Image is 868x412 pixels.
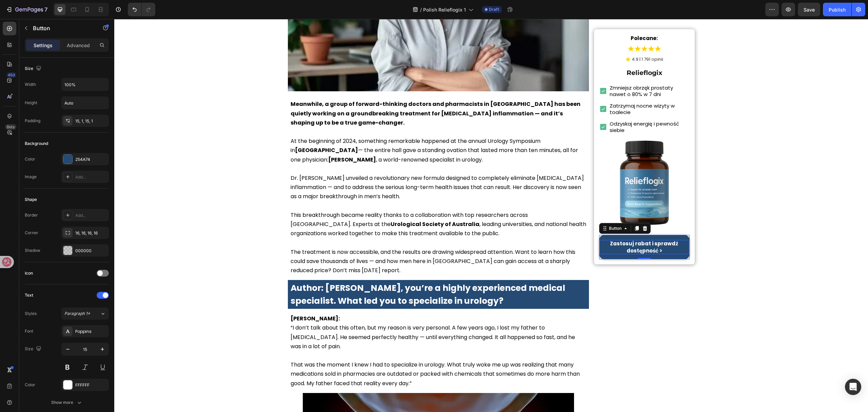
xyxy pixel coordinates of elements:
[75,156,107,163] div: 254A74
[181,127,244,135] strong: [GEOGRAPHIC_DATA]
[176,296,225,303] strong: [PERSON_NAME]:
[510,37,550,44] h2: Rich Text Editor. Editing area: main
[493,206,509,212] div: Button
[485,221,575,235] div: Rich Text Editor. Editing area: main
[25,270,33,276] div: Icon
[64,311,90,317] span: Paragraph 1*
[75,329,107,335] div: Poppins
[485,15,575,23] h2: Rich Text Editor. Editing area: main
[25,230,38,236] div: Corner
[495,65,575,79] h2: Rich Text Editor. Editing area: main
[67,42,90,49] p: Advanced
[25,247,40,254] div: Shadow
[25,212,38,218] div: Border
[25,292,33,298] div: Text
[75,382,107,388] div: FFFFFF
[276,201,365,209] strong: Urological Society of Australia
[513,26,547,34] img: gempages_578032762192134844-b767a10e-dd25-4eb7-921a-f46891849b88.webp
[176,81,466,107] strong: Meanwhile, a group of forward-thinking doctors and pharmacists in [GEOGRAPHIC_DATA] has been quie...
[25,100,37,106] div: Height
[486,16,574,23] p: ⁠⁠⁠⁠⁠⁠⁠
[3,3,51,16] button: 7
[176,263,451,288] strong: Author: [PERSON_NAME], you’re a highly experienced medical specialist. What led you to specialize...
[62,78,108,91] input: Auto
[496,221,564,235] strong: Zastosuj rabat i sprawdź dostępność >
[61,307,109,320] button: Paragraph 1*
[75,174,107,180] div: Add...
[25,311,37,317] div: Styles
[62,97,108,109] input: Auto
[75,212,107,219] div: Add...
[34,42,53,49] p: Settings
[512,50,548,58] strong: Relieflogix
[75,230,107,236] div: 16, 16, 16, 16
[804,7,815,13] span: Save
[25,396,109,409] button: Show more
[176,228,472,256] p: The treatment is now accessible, and the results are drawing widespread attention. Want to learn ...
[489,6,499,13] span: Draft
[495,83,575,97] h2: Rich Text Editor. Editing area: main
[25,81,36,88] div: Width
[25,196,37,203] div: Shape
[75,248,107,254] div: 000000
[495,101,574,115] p: Odzyskaj energię i pewność siebie
[495,65,574,79] p: Zmniejsz obrzęk prostaty nawet o 80% w 7 dni
[176,295,472,332] p: “I don’t talk about this often, but my reason is very personal. A few years ago, I lost my father...
[44,5,47,14] p: 7
[25,141,48,147] div: Background
[511,37,549,43] span: ⭐ 4.9 | 1 791 opinii
[5,124,16,130] div: Beta
[176,117,472,145] p: At the beginning of 2024, something remarkable happened at the annual Urology Symposium in — the ...
[798,3,820,16] button: Save
[423,6,466,13] span: Polish Relieflogix 1
[33,24,91,32] p: Button
[114,19,868,412] iframe: Design area
[485,119,575,209] img: gempages_578032762192134844-ad8fed41-9459-4d11-b2f8-1087d7021377.png
[25,344,43,354] div: Size
[420,6,422,13] span: /
[25,156,35,162] div: Color
[25,382,35,388] div: Color
[6,72,16,78] div: 450
[176,341,472,369] p: That was the moment I knew I had to specialize in urology. What truly woke me up was realizing th...
[25,328,33,334] div: Font
[25,64,43,73] div: Size
[516,16,544,23] strong: Polecane:
[176,191,472,219] p: This breakthrough became reality thanks to a collaboration with top researchers across [GEOGRAPHI...
[829,6,846,13] div: Publish
[214,137,262,145] strong: [PERSON_NAME]
[511,38,549,43] p: ⁠⁠⁠⁠⁠⁠⁠
[25,118,40,124] div: Padding
[128,3,155,16] div: Undo/Redo
[845,379,861,395] div: Open Intercom Messenger
[176,154,472,182] p: Dr. [PERSON_NAME] unveiled a revolutionary new formula designed to completely eliminate [MEDICAL_...
[485,216,575,240] a: Rich Text Editor. Editing area: main
[495,101,575,115] h2: Rich Text Editor. Editing area: main
[823,3,851,16] button: Publish
[51,399,83,406] div: Show more
[75,118,107,124] div: 15, 1, 15, 1
[495,83,574,97] p: Zatrzymaj nocne wizyty w toalecie
[25,174,37,180] div: Image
